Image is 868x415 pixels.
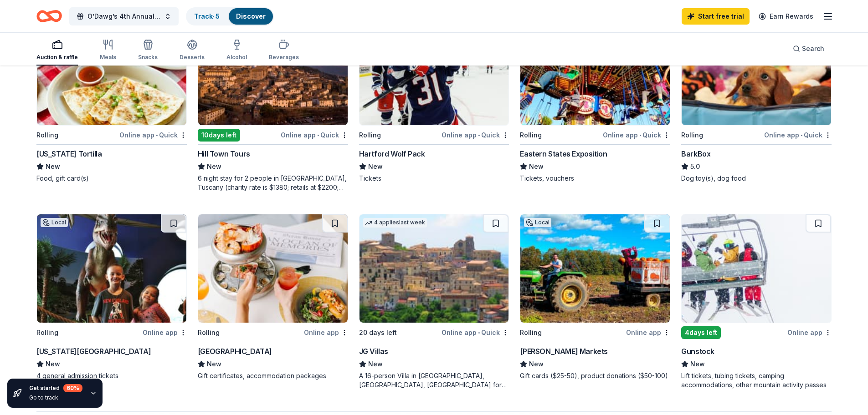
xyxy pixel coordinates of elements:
div: Tickets, vouchers [520,174,670,183]
div: [US_STATE] Tortilla [36,148,102,159]
div: Go to track [29,394,82,401]
div: Desserts [180,54,205,61]
span: New [46,161,60,172]
div: Tickets [359,174,509,183]
button: Alcohol [226,35,247,66]
div: JG Villas [359,346,388,357]
a: Image for Hill Town Tours 5 applieslast week10days leftOnline app•QuickHill Town ToursNew6 night ... [198,16,348,192]
a: Image for Ocean HouseRollingOnline app[GEOGRAPHIC_DATA]NewGift certificates, accommodation packages [198,214,348,380]
div: Beverages [269,54,299,61]
button: Track· 5Discover [186,7,274,25]
div: Eastern States Exposition [520,148,607,159]
span: New [529,161,544,172]
div: Meals [100,54,116,61]
img: Image for Eastern States Exposition [520,17,670,125]
div: 4 applies last week [363,218,427,228]
div: Lift tickets, tubing tickets, camping accommodations, other mountain activity passes [681,371,832,390]
img: Image for JG Villas [360,214,509,323]
a: Image for Gunstock4days leftOnline appGunstockNewLift tickets, tubing tickets, camping accommodat... [681,214,832,390]
img: Image for Hartford Wolf Pack [360,17,509,125]
div: [PERSON_NAME] Markets [520,346,608,357]
span: • [639,132,641,139]
div: [GEOGRAPHIC_DATA] [198,346,272,357]
div: 4 days left [681,326,721,339]
img: Image for Connecticut Science Center [37,214,186,323]
button: Search [786,40,832,58]
a: Earn Rewards [753,8,819,25]
div: Rolling [359,130,381,141]
span: • [156,132,158,139]
div: Rolling [520,327,542,338]
button: Meals [100,35,116,66]
span: New [207,161,221,172]
div: Gift cards ($25-50), product donations ($50-100) [520,371,670,380]
button: Beverages [269,35,299,66]
a: Image for Connecticut Science CenterLocalRollingOnline app[US_STATE][GEOGRAPHIC_DATA]New4 general... [36,214,187,380]
a: Home [36,5,62,27]
span: O’Dawg’s 4th Annual Oktoberfest [87,11,160,22]
div: Snacks [138,54,158,61]
a: Image for Hartford Wolf PackLocalRollingOnline app•QuickHartford Wolf PackNewTickets [359,16,509,183]
span: New [368,359,383,369]
div: Gift certificates, accommodation packages [198,371,348,380]
span: New [529,359,544,369]
div: Food, gift card(s) [36,174,187,183]
div: Auction & raffle [36,54,78,61]
div: Online app Quick [764,129,832,141]
div: Hill Town Tours [198,148,250,159]
div: Rolling [681,130,703,141]
div: Get started [29,384,82,392]
span: • [317,132,319,139]
a: Image for California TortillaRollingOnline app•Quick[US_STATE] TortillaNewFood, gift card(s) [36,16,187,183]
div: Online app Quick [442,327,509,338]
div: Online app [626,327,670,338]
div: Local [524,218,551,227]
button: O’Dawg’s 4th Annual Oktoberfest [69,7,179,25]
div: 20 days left [359,327,397,338]
button: Snacks [138,35,158,66]
a: Image for LaBonne's MarketsLocalRollingOnline app[PERSON_NAME] MarketsNewGift cards ($25-50), pro... [520,214,670,380]
button: Auction & raffle [36,35,78,66]
div: BarkBox [681,148,710,159]
div: Local [41,218,68,227]
img: Image for LaBonne's Markets [520,214,670,323]
button: Desserts [180,35,205,66]
div: Dog toy(s), dog food [681,174,832,183]
div: Alcohol [226,54,247,61]
div: 10 days left [198,129,240,142]
a: Image for Eastern States ExpositionRollingOnline app•QuickEastern States ExpositionNewTickets, vo... [520,16,670,183]
div: Online app Quick [119,129,187,141]
div: Online app [787,327,832,338]
span: New [207,359,221,369]
div: A 16-person Villa in [GEOGRAPHIC_DATA], [GEOGRAPHIC_DATA], [GEOGRAPHIC_DATA] for 7days/6nights (R... [359,371,509,390]
img: Image for Gunstock [682,214,831,323]
a: Image for JG Villas4 applieslast week20 days leftOnline app•QuickJG VillasNewA 16-person Villa in... [359,214,509,390]
div: Rolling [520,130,542,141]
div: [US_STATE][GEOGRAPHIC_DATA] [36,346,151,357]
span: New [690,359,705,369]
span: • [478,132,480,139]
a: Track· 5 [194,12,220,20]
div: Online app [304,327,348,338]
div: Hartford Wolf Pack [359,148,425,159]
span: • [478,329,480,336]
div: 6 night stay for 2 people in [GEOGRAPHIC_DATA], Tuscany (charity rate is $1380; retails at $2200;... [198,174,348,192]
div: Online app Quick [603,129,670,141]
div: 60 % [63,384,82,392]
span: New [368,161,383,172]
span: • [801,132,802,139]
div: Online app [143,327,187,338]
span: 5.0 [690,161,700,172]
img: Image for Hill Town Tours [198,17,348,125]
div: Rolling [36,130,58,141]
div: Rolling [198,327,220,338]
div: Rolling [36,327,58,338]
a: Discover [236,12,266,20]
div: Online app Quick [442,129,509,141]
img: Image for Ocean House [198,214,348,323]
span: New [46,359,60,369]
img: Image for BarkBox [682,17,831,125]
img: Image for California Tortilla [37,17,186,125]
div: Online app Quick [281,129,348,141]
a: Image for BarkBoxTop rated8 applieslast weekRollingOnline app•QuickBarkBox5.0Dog toy(s), dog food [681,16,832,183]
